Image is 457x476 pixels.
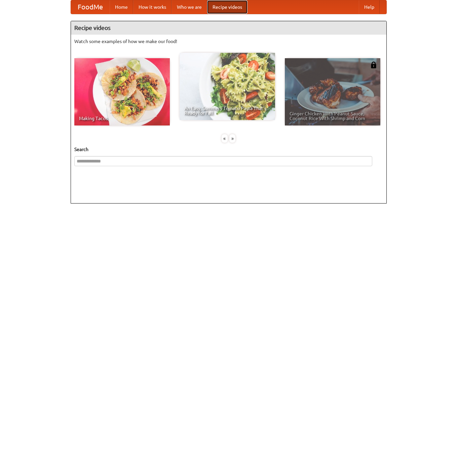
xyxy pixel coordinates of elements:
p: Watch some examples of how we make our food! [74,38,383,45]
a: Home [110,0,133,14]
a: FoodMe [71,0,110,14]
img: 483408.png [370,62,377,68]
a: Help [359,0,380,14]
a: How it works [133,0,172,14]
a: An Easy, Summery Tomato Pasta That's Ready for Fall [180,53,275,120]
div: « [222,134,228,143]
a: Making Tacos [74,58,170,125]
h4: Recipe videos [71,21,386,35]
div: » [229,134,235,143]
span: An Easy, Summery Tomato Pasta That's Ready for Fall [184,106,270,115]
a: Who we are [172,0,207,14]
a: Recipe videos [207,0,247,14]
h5: Search [74,146,383,153]
span: Making Tacos [79,116,165,121]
